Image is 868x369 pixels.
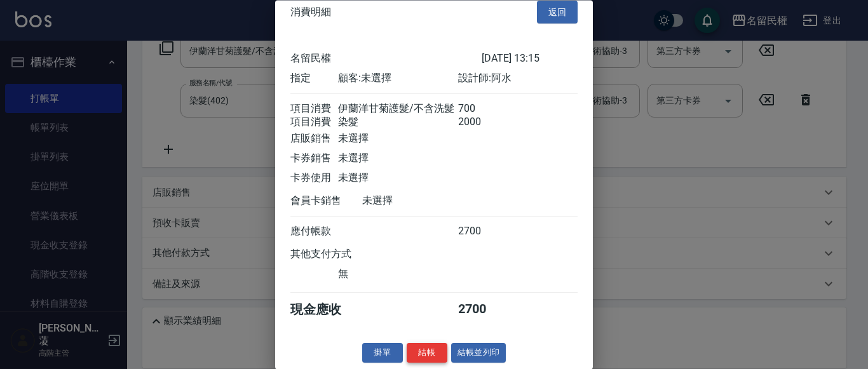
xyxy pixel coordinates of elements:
div: 未選擇 [338,133,458,146]
div: 未選擇 [338,152,458,166]
div: [DATE] 13:15 [482,53,578,66]
div: 設計師: 阿水 [458,72,578,86]
div: 其他支付方式 [290,248,386,262]
div: 應付帳款 [290,225,338,239]
span: 消費明細 [290,6,331,18]
button: 返回 [537,1,578,24]
button: 掛單 [362,344,403,363]
div: 店販銷售 [290,133,338,146]
div: 未選擇 [362,195,482,208]
button: 結帳並列印 [451,344,506,363]
div: 指定 [290,72,338,86]
div: 項目消費 [290,116,338,130]
button: 結帳 [407,344,447,363]
div: 會員卡銷售 [290,195,362,208]
div: 700 [458,103,506,116]
div: 卡券銷售 [290,152,338,166]
div: 伊蘭洋甘菊護髮/不含洗髮 [338,103,458,116]
div: 項目消費 [290,103,338,116]
div: 未選擇 [338,172,458,185]
div: 2000 [458,116,506,130]
div: 現金應收 [290,302,362,319]
div: 無 [338,268,458,281]
div: 顧客: 未選擇 [338,72,458,86]
div: 2700 [458,302,506,319]
div: 名留民權 [290,53,482,66]
div: 2700 [458,225,506,239]
div: 染髮 [338,116,458,130]
div: 卡券使用 [290,172,338,185]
